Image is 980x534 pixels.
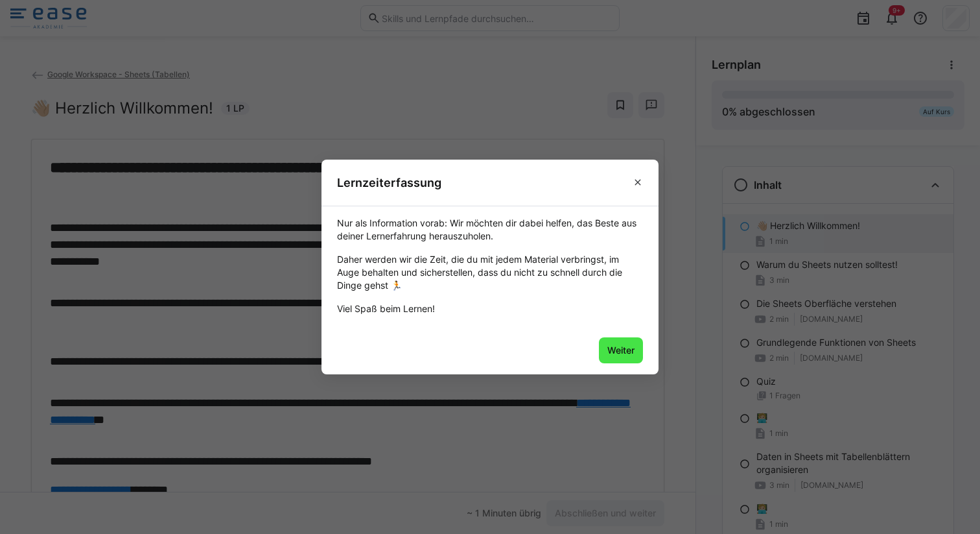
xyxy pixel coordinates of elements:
div: Daher werden wir die Zeit, die du mit jedem Material verbringst, im Auge behalten und sicherstell... [337,253,643,292]
button: Weiter [599,337,643,363]
span: Weiter [605,344,636,357]
h3: Lernzeiterfassung [337,175,441,190]
div: Nur als Information vorab: Wir möchten dir dabei helfen, das Beste aus deiner Lernerfahrung herau... [337,217,643,243]
div: Viel Spaß beim Lernen! [337,302,643,315]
